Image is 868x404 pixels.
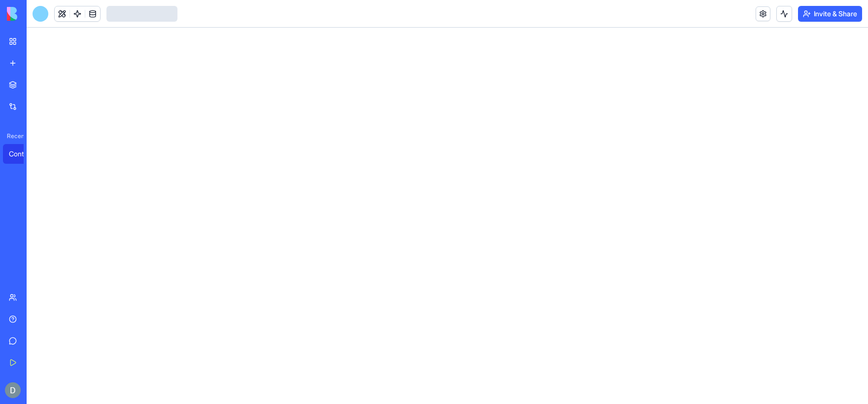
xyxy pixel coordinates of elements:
img: ACg8ocLr2ZuODNHUd9rjrGitl2f7OVGMwVnQk882QWdWLlCs0LgqmQ=s96-c [5,382,21,398]
a: Content Calendar Genius [3,144,42,164]
span: Recent [3,132,24,140]
img: logo [7,7,68,21]
button: Invite & Share [798,6,862,22]
div: Content Calendar Genius [9,149,36,159]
